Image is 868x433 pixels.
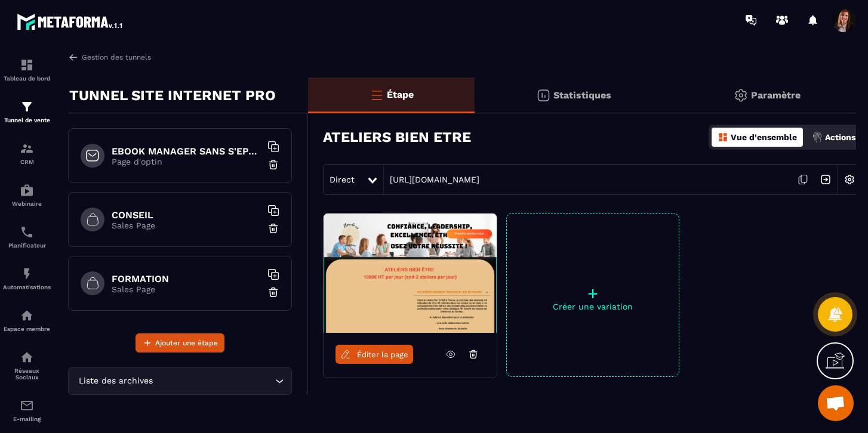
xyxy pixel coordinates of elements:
[3,49,51,91] a: formationformationTableau de bord
[20,225,34,239] img: scheduler
[718,132,728,143] img: dashboard-orange.40269519.svg
[68,52,151,63] a: Gestion des tunnels
[20,398,34,413] img: email
[3,326,51,332] p: Espace membre
[20,100,34,114] img: formation
[335,345,413,364] a: Éditer la page
[3,284,51,290] p: Automatisations
[330,175,355,184] span: Direct
[387,89,414,100] p: Étape
[3,200,51,207] p: Webinaire
[20,267,34,281] img: automations
[324,214,497,333] img: image
[536,88,550,103] img: stats.20deebd0.svg
[3,258,51,299] a: automationsautomationsAutomatisations
[76,375,155,388] span: Liste des archives
[68,367,292,395] div: Search for option
[323,129,471,146] h3: ATELIERS BIEN ETRE
[734,88,748,103] img: setting-gr.5f69749f.svg
[3,91,51,132] a: formationformationTunnel de vente
[267,159,279,171] img: trash
[818,385,854,421] a: Ouvrir le chat
[112,221,261,230] p: Sales Page
[155,337,218,349] span: Ajouter une étape
[838,168,861,191] img: setting-w.858f3a88.svg
[384,175,479,184] a: [URL][DOMAIN_NAME]
[3,389,51,431] a: emailemailE-mailing
[3,117,51,123] p: Tunnel de vente
[136,333,224,352] button: Ajouter une étape
[20,183,34,197] img: automations
[3,159,51,165] p: CRM
[3,416,51,422] p: E-mailing
[731,132,797,142] p: Vue d'ensemble
[20,141,34,156] img: formation
[825,132,855,142] p: Actions
[3,367,51,381] p: Réseaux Sociaux
[267,286,279,298] img: trash
[267,222,279,234] img: trash
[17,11,124,32] img: logo
[112,157,261,166] p: Page d'optin
[751,89,801,101] p: Paramètre
[3,242,51,249] p: Planificateur
[812,132,823,143] img: actions.d6e523a2.png
[3,174,51,216] a: automationsautomationsWebinaire
[112,273,261,284] h6: FORMATION
[357,350,408,359] span: Éditer la page
[112,284,261,294] p: Sales Page
[553,89,611,101] p: Statistiques
[3,132,51,174] a: formationformationCRM
[20,350,34,364] img: social-network
[3,299,51,341] a: automationsautomationsEspace membre
[20,58,34,72] img: formation
[69,83,276,107] p: TUNNEL SITE INTERNET PRO
[20,308,34,323] img: automations
[112,146,261,157] h6: EBOOK MANAGER SANS S'EPUISER OFFERT
[507,302,679,311] p: Créer une variation
[370,88,384,102] img: bars-o.4a397970.svg
[155,375,272,388] input: Search for option
[3,75,51,82] p: Tableau de bord
[112,209,261,221] h6: CONSEIL
[507,285,679,302] p: +
[814,168,837,191] img: arrow-next.bcc2205e.svg
[3,341,51,389] a: social-networksocial-networkRéseaux Sociaux
[68,52,79,63] img: arrow
[3,216,51,258] a: schedulerschedulerPlanificateur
